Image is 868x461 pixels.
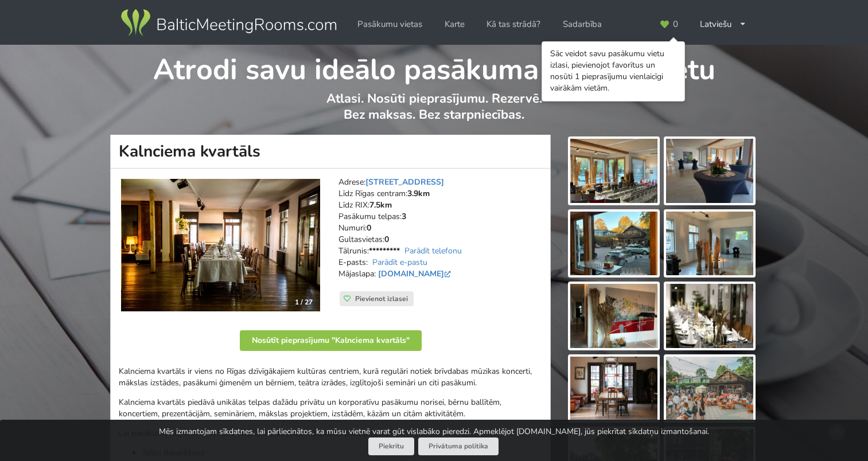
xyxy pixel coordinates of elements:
[407,188,430,199] strong: 3.9km
[369,200,392,210] strong: 7.5km
[570,357,657,421] img: Kalnciema kvartāls | Rīga | Pasākumu vieta - galerijas bilde
[570,284,657,348] img: Kalnciema kvartāls | Rīga | Pasākumu vieta - galerijas bilde
[349,13,430,36] a: Pasākumu vietas
[550,48,676,94] div: Sāc veidot savu pasākumu vietu izlasi, pievienojot favorītus un nosūti 1 pieprasījumu vienlaicīgi...
[402,211,406,222] strong: 3
[478,13,548,36] a: Kā tas strādā?
[111,45,757,88] h1: Atrodi savu ideālo pasākuma norises vietu
[121,179,320,312] a: Neierastas vietas | Rīga | Kalnciema kvartāls 1 / 27
[570,139,657,203] img: Kalnciema kvartāls | Rīga | Pasākumu vieta - galerijas bilde
[666,357,753,421] img: Kalnciema kvartāls | Rīga | Pasākumu vieta - galerijas bilde
[121,179,320,312] img: Neierastas vietas | Rīga | Kalnciema kvartāls
[119,366,542,389] p: Kalnciema kvartāls ir viens no Rīgas dzīvīgākajiem kultūras centriem, kurā regulāri notiek brīvda...
[437,13,473,36] a: Karte
[288,294,320,311] div: 1 / 27
[110,135,551,169] h1: Kalnciema kvartāls
[119,397,542,420] p: Kalnciema kvartāls piedāvā unikālas telpas dažādu privātu un korporatīvu pasākumu norisei, bērnu ...
[666,212,753,276] img: Kalnciema kvartāls | Rīga | Pasākumu vieta - galerijas bilde
[368,437,414,455] button: Piekrītu
[367,222,371,233] strong: 0
[119,7,338,39] img: Baltic Meeting Rooms
[666,139,753,203] img: Kalnciema kvartāls | Rīga | Pasākumu vieta - galerijas bilde
[365,177,444,187] a: [STREET_ADDRESS]
[372,257,427,268] a: Parādīt e-pastu
[384,234,389,245] strong: 0
[404,245,462,256] a: Parādīt telefonu
[378,268,453,279] a: [DOMAIN_NAME]
[355,294,408,303] span: Pievienot izlasei
[673,20,678,29] span: 0
[555,13,610,36] a: Sadarbība
[692,13,754,36] div: Latviešu
[418,437,499,455] a: Privātuma politika
[240,330,422,351] button: Nosūtīt pieprasījumu "Kalnciema kvartāls"
[666,284,753,348] img: Kalnciema kvartāls | Rīga | Pasākumu vieta - galerijas bilde
[111,91,757,135] p: Atlasi. Nosūti pieprasījumu. Rezervē. Bez maksas. Bez starpniecības.
[338,177,542,291] address: Adrese: Līdz Rīgas centram: Līdz RIX: Pasākumu telpas: Numuri: Gultasvietas: Tālrunis: E-pasts: M...
[570,212,657,276] img: Kalnciema kvartāls | Rīga | Pasākumu vieta - galerijas bilde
